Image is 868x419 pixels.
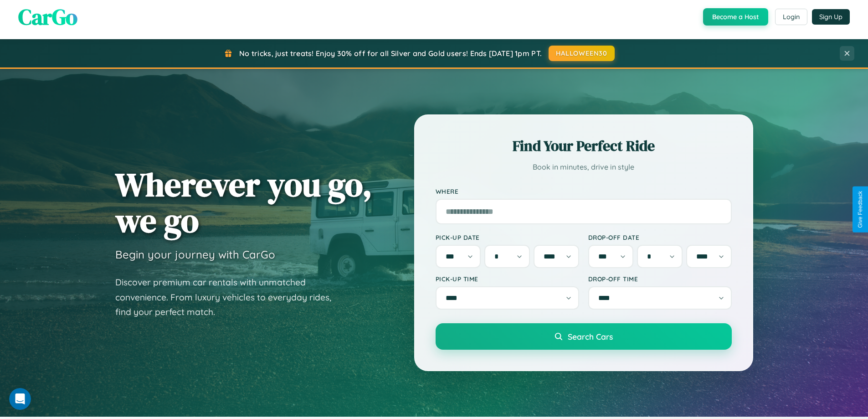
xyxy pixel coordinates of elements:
label: Pick-up Time [436,275,579,283]
iframe: Intercom live chat [9,388,31,410]
button: Search Cars [436,323,732,350]
div: Give Feedback [857,191,863,228]
h2: Find Your Perfect Ride [436,136,732,156]
label: Drop-off Time [588,275,732,283]
button: Login [775,9,807,25]
label: Pick-up Date [436,233,579,241]
button: HALLOWEEN30 [549,46,615,61]
span: Search Cars [568,331,613,341]
h1: Wherever you go, we go [115,166,372,238]
span: CarGo [18,2,77,32]
label: Drop-off Date [588,233,732,241]
p: Book in minutes, drive in style [436,160,732,174]
span: No tricks, just treats! Enjoy 30% off for all Silver and Gold users! Ends [DATE] 1pm PT. [239,49,542,58]
label: Where [436,187,732,195]
button: Sign Up [812,9,850,25]
p: Discover premium car rentals with unmatched convenience. From luxury vehicles to everyday rides, ... [115,275,343,320]
h3: Begin your journey with CarGo [115,248,275,261]
button: Become a Host [703,8,768,26]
